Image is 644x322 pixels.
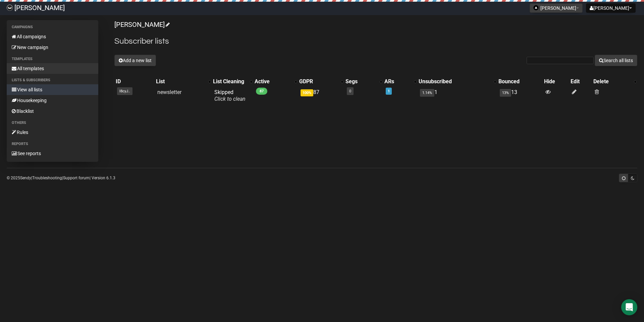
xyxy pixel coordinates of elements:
th: ID: No sort applied, sorting is disabled [114,77,155,86]
a: [PERSON_NAME] [114,20,169,29]
a: Housekeeping [7,95,98,106]
a: All campaigns [7,31,98,42]
a: View all lists [7,84,98,95]
a: Blacklist [7,106,98,117]
span: 87 [256,88,267,95]
td: 87 [298,86,344,105]
span: 13% [500,89,511,97]
a: Click to clean [214,96,246,102]
th: List: No sort applied, activate to apply an ascending sort [155,77,212,86]
a: Sendy [20,176,31,180]
li: Campaigns [7,23,98,31]
th: ARs: No sort applied, activate to apply an ascending sort [383,77,417,86]
th: Bounced: No sort applied, sorting is disabled [497,77,543,86]
span: l8cyJ.. [117,87,132,95]
th: Delete: No sort applied, activate to apply an ascending sort [592,77,637,86]
div: Segs [345,78,376,85]
div: Open Intercom Messenger [621,299,637,315]
a: See reports [7,148,98,159]
div: List Cleaning [213,78,247,85]
button: Add a new list [114,55,156,66]
a: Rules [7,127,98,138]
div: Delete [593,78,631,85]
th: GDPR: No sort applied, activate to apply an ascending sort [298,77,344,86]
a: All templates [7,63,98,74]
div: ID [116,78,153,85]
th: Edit: No sort applied, sorting is disabled [569,77,592,86]
a: New campaign [7,42,98,53]
td: 13 [497,86,543,105]
li: Templates [7,55,98,63]
th: Hide: No sort applied, sorting is disabled [543,77,569,86]
th: List Cleaning: No sort applied, activate to apply an ascending sort [212,77,253,86]
span: Skipped [214,89,246,102]
a: 1 [388,89,390,93]
img: 04754233e49354b2e0047bf2c08d7f16 [7,5,13,11]
span: 1.14% [420,89,434,97]
div: Bounced [498,78,542,85]
div: List [156,78,205,85]
button: [PERSON_NAME] [586,3,636,13]
button: Search all lists [595,55,637,66]
button: [PERSON_NAME] [530,3,583,13]
a: newsletter [157,89,181,95]
th: Unsubscribed: No sort applied, activate to apply an ascending sort [417,77,497,86]
li: Reports [7,140,98,148]
div: ARs [384,78,411,85]
div: Unsubscribed [419,78,490,85]
div: Active [255,78,291,85]
span: 100% [301,89,313,96]
h2: Subscriber lists [114,35,637,47]
a: Troubleshooting [32,176,62,180]
th: Active: No sort applied, activate to apply an ascending sort [253,77,298,86]
li: Others [7,119,98,127]
div: Edit [571,78,590,85]
th: Segs: No sort applied, activate to apply an ascending sort [344,77,383,86]
img: favicons [533,5,539,10]
div: Hide [544,78,568,85]
a: Support forum [63,176,90,180]
p: © 2025 | | | Version 6.1.3 [7,174,115,182]
li: Lists & subscribers [7,76,98,84]
a: 0 [349,89,351,93]
div: GDPR [299,78,338,85]
td: 1 [417,86,497,105]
